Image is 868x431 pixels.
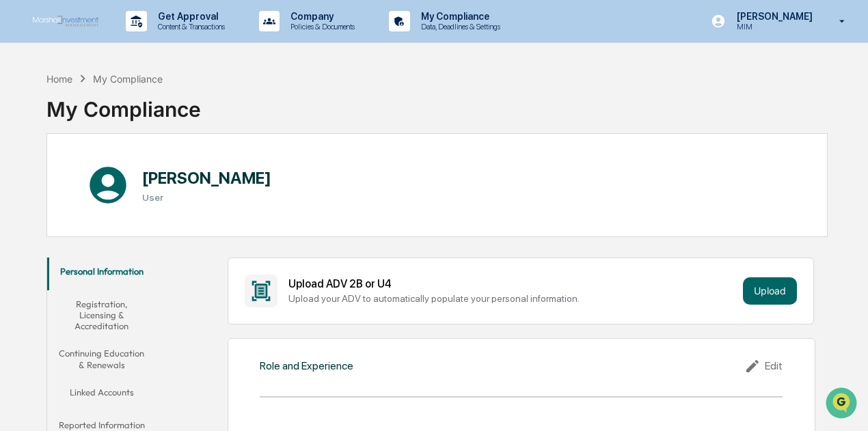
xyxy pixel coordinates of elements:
a: Powered byPylon [96,230,165,241]
div: 🗄️ [99,173,110,184]
div: Role and Experience [260,359,353,372]
p: [PERSON_NAME] [726,11,819,22]
a: 🖐️Preclearance [8,166,94,191]
p: Company [280,11,362,22]
span: Data Lookup [27,197,86,211]
p: Content & Transactions [147,22,232,31]
div: Start new chat [46,104,224,117]
div: Upload your ADV to automatically populate your personal information. [288,293,737,304]
button: Start new chat [232,108,249,124]
span: Attestations [113,171,169,185]
div: Upload ADV 2B or U4 [288,277,737,290]
img: 1746055101610-c473b297-6a78-478c-a979-82029cc54cd1 [14,104,38,128]
div: My Compliance [93,73,163,85]
div: We're available if you need us! [46,117,173,128]
button: Registration, Licensing & Accreditation [47,290,156,340]
img: logo [33,16,98,27]
p: Get Approval [147,11,232,22]
div: 🔎 [14,199,25,210]
div: Home [46,73,72,85]
button: Personal Information [47,258,156,290]
p: MIM [726,22,819,31]
h1: [PERSON_NAME] [142,168,271,188]
a: 🗄️Attestations [94,166,175,191]
span: Preclearance [27,171,88,185]
div: 🖐️ [14,173,25,184]
iframe: Open customer support [824,386,861,423]
p: My Compliance [410,11,507,22]
button: Linked Accounts [47,378,156,411]
div: My Compliance [46,86,201,122]
h3: User [142,192,271,203]
div: Edit [744,358,783,374]
span: Pylon [136,231,165,241]
button: Continuing Education & Renewals [47,339,156,378]
button: Upload [743,277,797,305]
a: 🔎Data Lookup [8,192,92,217]
p: Policies & Documents [280,22,362,31]
p: How can we help? [14,28,249,50]
p: Data, Deadlines & Settings [410,22,507,31]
